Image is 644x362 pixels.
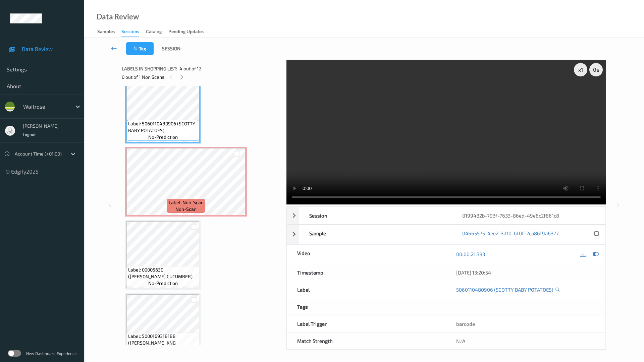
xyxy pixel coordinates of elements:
[128,120,198,134] span: Label: 5060110480906 (SCOTTY BABY POTATOES)
[456,286,553,293] a: 5060110480906 (SCOTTY BABY POTATOES)
[299,207,452,224] div: Session
[179,65,202,72] span: 4 out of 12
[122,65,177,72] span: Labels in shopping list:
[128,266,198,280] span: Label: 00005630 ([PERSON_NAME] CUCUMBER)
[97,28,115,37] div: Samples
[287,245,446,264] div: Video
[462,230,559,239] a: 04665575-4ee2-3d10-bf0f-2ca86f9a6377
[121,27,146,37] a: Sessions
[168,28,204,37] div: Pending Updates
[122,73,282,81] div: 0 out of 1 Non Scans
[589,63,603,76] div: 0 s
[299,225,452,244] div: Sample
[446,333,605,349] div: N/A
[175,206,197,213] span: non-scan
[126,42,154,55] button: Tag
[148,134,178,140] span: no-prediction
[287,225,606,244] div: Sample04665575-4ee2-3d10-bf0f-2ca86f9a6377
[574,63,587,76] div: x 1
[287,264,446,281] div: Timestamp
[456,269,595,276] div: [DATE] 13:20:54
[287,315,446,332] div: Label Trigger
[287,281,446,298] div: Label
[146,27,168,37] a: Catalog
[446,315,605,332] div: barcode
[121,28,139,37] div: Sessions
[97,27,121,37] a: Samples
[456,251,485,257] a: 00:00:21.383
[148,280,178,287] span: no-prediction
[287,333,446,349] div: Match Strength
[168,27,210,37] a: Pending Updates
[146,28,162,37] div: Catalog
[287,207,606,224] div: Session0199482b-793f-7633-86ed-49e6c2f861c8
[97,13,139,20] div: Data Review
[169,199,204,206] span: Label: Non-Scan
[162,45,181,52] span: Session:
[128,333,198,353] span: Label: 5000169318188 ([PERSON_NAME] KNG CARROTS)
[287,298,446,315] div: Tags
[452,207,605,224] div: 0199482b-793f-7633-86ed-49e6c2f861c8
